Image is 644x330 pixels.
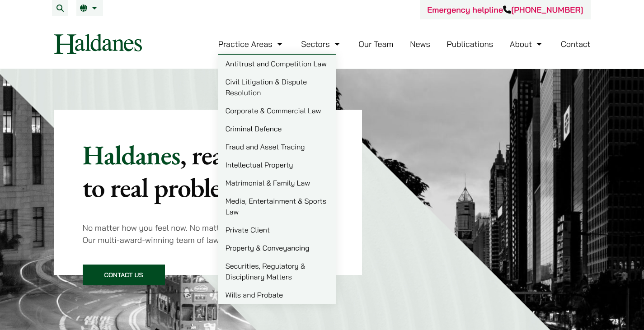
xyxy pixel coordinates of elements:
a: Fraud and Asset Tracing [218,138,336,156]
a: Wills and Probate [218,286,336,304]
p: No matter how you feel now. No matter what your legal problem is. Our multi-award-winning team of... [83,222,334,246]
a: News [410,39,430,49]
a: Antitrust and Competition Law [218,55,336,73]
a: Property & Conveyancing [218,239,336,257]
a: Private Client [218,221,336,239]
a: About [510,39,544,49]
p: Haldanes [83,139,334,204]
a: Contact [561,39,591,49]
a: Publications [447,39,494,49]
a: Criminal Defence [218,120,336,138]
a: Sectors [301,39,342,49]
a: Corporate & Commercial Law [218,102,336,120]
mark: , real solutions to real problems [83,137,330,205]
img: Logo of Haldanes [54,34,142,54]
a: Our Team [358,39,393,49]
a: Contact Us [83,265,165,285]
a: Matrimonial & Family Law [218,174,336,192]
a: EN [80,5,99,12]
a: Practice Areas [218,39,285,49]
a: Media, Entertainment & Sports Law [218,192,336,221]
a: Civil Litigation & Dispute Resolution [218,73,336,102]
a: Emergency helpline[PHONE_NUMBER] [427,5,583,15]
a: Securities, Regulatory & Disciplinary Matters [218,257,336,286]
a: Intellectual Property [218,156,336,174]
